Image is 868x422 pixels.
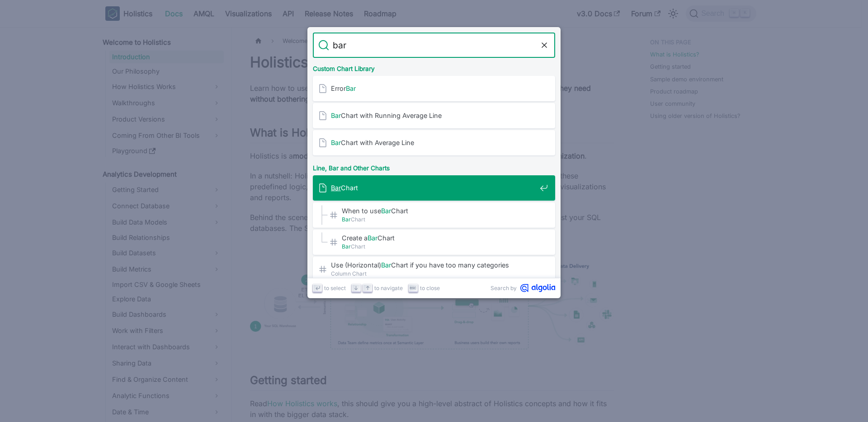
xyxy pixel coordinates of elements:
a: When to useBarChart​BarChart [313,202,555,228]
span: Chart with Average Line [331,138,536,147]
span: Chart [342,215,536,224]
span: Chart with Running Average Line [331,111,536,120]
svg: Arrow up [364,285,371,291]
svg: Escape key [410,285,416,291]
a: Use (Horizontal)BarChart if you have too many categories​Column Chart [313,257,555,282]
mark: Bar [381,207,391,215]
div: Custom Chart Library [311,58,557,76]
span: to navigate [374,284,403,292]
a: Search byAlgolia [491,284,555,292]
mark: Bar [346,84,356,92]
a: BarChart [313,175,555,201]
span: Create a Chart​ [342,234,536,242]
svg: Algolia [520,284,555,292]
svg: Enter key [314,285,321,291]
mark: Bar [331,112,341,119]
a: BarChart with Average Line [313,130,555,155]
div: Line, Bar and Other Charts [311,157,557,175]
a: ErrorBar [313,76,555,101]
span: Chart [342,242,536,251]
mark: Bar [342,243,351,250]
svg: Arrow down [353,285,359,291]
mark: Bar [368,234,377,242]
mark: Bar [342,216,351,223]
a: Create aBarChart​BarChart [313,230,555,255]
mark: Bar [331,184,341,192]
span: Error [331,84,536,93]
a: BarChart with Running Average Line [313,103,555,128]
span: Search by [491,284,517,292]
span: Column Chart [331,269,536,278]
span: Use (Horizontal) Chart if you have too many categories​ [331,261,536,269]
span: Chart [331,183,536,192]
button: Clear the query [539,40,550,51]
mark: Bar [331,139,341,146]
input: Search docs [329,33,539,58]
mark: Bar [381,261,391,269]
span: to close [420,284,440,292]
span: When to use Chart​ [342,206,536,215]
span: to select [324,284,346,292]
